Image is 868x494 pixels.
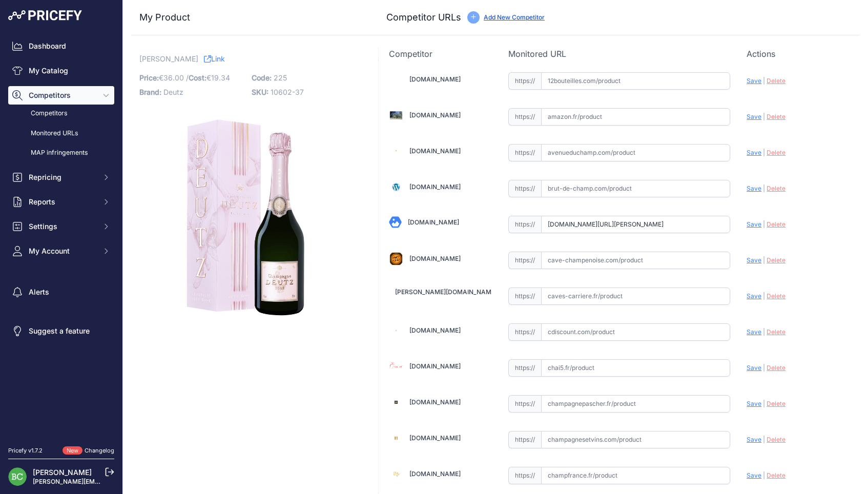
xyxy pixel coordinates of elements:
span: Brand: [139,88,161,96]
button: Settings [8,217,114,236]
a: [DOMAIN_NAME] [409,183,461,191]
a: Monitored URLs [8,125,114,142]
span: https:// [508,467,541,484]
span: Delete [767,256,786,264]
input: calais-vins.com/product [541,216,731,233]
a: Dashboard [8,37,114,55]
span: https:// [508,431,541,448]
span: https:// [508,252,541,269]
span: | [763,149,765,156]
h3: My Product [139,10,358,25]
p: Monitored URL [508,48,731,60]
span: https:// [508,180,541,197]
span: | [763,400,765,407]
span: 36.00 [163,73,184,82]
span: | [763,113,765,120]
a: [DOMAIN_NAME] [409,75,461,83]
span: Delete [767,328,786,336]
span: Delete [767,400,786,407]
input: champagnesetvins.com/product [541,431,731,448]
span: | [763,364,765,372]
span: 225 [274,73,287,82]
button: Reports [8,193,114,211]
input: brut-de-champ.com/product [541,180,731,197]
span: Code: [252,73,272,82]
input: 12bouteilles.com/product [541,72,731,90]
a: Add New Competitor [484,13,545,21]
span: [PERSON_NAME] [139,52,198,65]
p: € [139,71,245,85]
span: 19.34 [211,73,230,82]
a: [DOMAIN_NAME] [409,255,461,262]
span: Settings [29,221,96,232]
span: https:// [508,72,541,90]
span: Save [747,292,761,300]
span: | [763,256,765,264]
span: Delete [767,220,786,228]
span: | [763,471,765,479]
a: [PERSON_NAME][DOMAIN_NAME] [395,288,497,296]
button: Repricing [8,168,114,187]
p: Competitor [389,48,492,60]
input: avenueduchamp.com/product [541,144,731,161]
span: | [763,292,765,300]
span: Competitors [29,90,96,100]
a: Alerts [8,283,114,301]
a: Competitors [8,105,114,122]
span: Save [747,149,761,156]
a: [PERSON_NAME] [33,468,92,477]
a: Link [204,52,225,65]
input: cave-champenoise.com/product [541,252,731,269]
span: | [763,184,765,192]
a: [DOMAIN_NAME] [408,218,459,226]
span: https:// [508,323,541,341]
span: Price: [139,73,159,82]
span: Save [747,113,761,120]
span: | [763,77,765,85]
span: Delete [767,436,786,443]
a: [DOMAIN_NAME] [409,434,461,442]
span: Save [747,256,761,264]
span: Deutz [163,88,183,96]
span: New [63,446,82,455]
span: Save [747,436,761,443]
img: Pricefy Logo [8,10,82,20]
input: champagnepascher.fr/product [541,395,731,413]
span: My Account [29,246,96,256]
span: Delete [767,292,786,300]
a: [DOMAIN_NAME] [409,398,461,406]
a: [PERSON_NAME][EMAIL_ADDRESS][DOMAIN_NAME][PERSON_NAME] [33,478,241,485]
a: My Catalog [8,61,114,80]
span: Delete [767,184,786,192]
span: https:// [508,216,541,233]
span: https:// [508,144,541,161]
p: Actions [747,48,850,60]
a: [DOMAIN_NAME] [409,147,461,155]
span: | [763,220,765,228]
a: [DOMAIN_NAME] [409,470,461,478]
span: 10602-37 [271,88,304,96]
span: Delete [767,77,786,85]
span: https:// [508,287,541,305]
button: My Account [8,242,114,260]
span: Save [747,220,761,228]
a: [DOMAIN_NAME] [409,326,461,334]
span: Delete [767,471,786,479]
a: Changelog [85,447,114,454]
span: Save [747,184,761,192]
span: https:// [508,108,541,126]
input: caves-carriere.fr/product [541,287,731,305]
input: amazon.fr/product [541,108,731,126]
span: Delete [767,113,786,120]
span: Cost: [189,73,206,82]
a: MAP infringements [8,144,114,162]
span: SKU: [252,88,268,96]
span: Save [747,77,761,85]
span: Save [747,328,761,336]
span: Delete [767,364,786,372]
span: | [763,436,765,443]
span: Save [747,364,761,372]
input: champfrance.fr/product [541,467,731,484]
input: cdiscount.com/product [541,323,731,341]
span: Repricing [29,172,96,182]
